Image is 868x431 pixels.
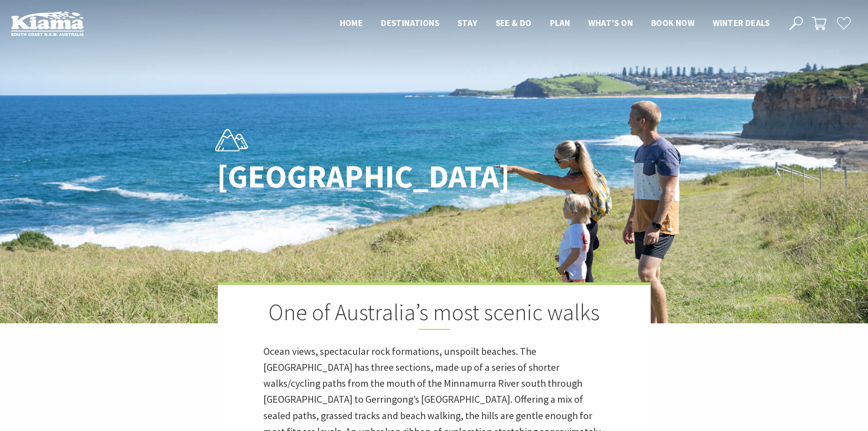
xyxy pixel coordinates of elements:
[381,17,439,28] span: Destinations
[331,16,779,31] nav: Main Menu
[588,17,633,28] span: What’s On
[263,299,605,330] h2: One of Australia’s most scenic walks
[550,17,570,28] span: Plan
[457,17,478,28] span: Stay
[651,17,694,28] span: Book now
[340,17,363,28] span: Home
[217,159,474,194] h1: [GEOGRAPHIC_DATA]
[496,17,532,28] span: See & Do
[713,17,770,28] span: Winter Deals
[11,11,84,36] img: Kiama Logo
